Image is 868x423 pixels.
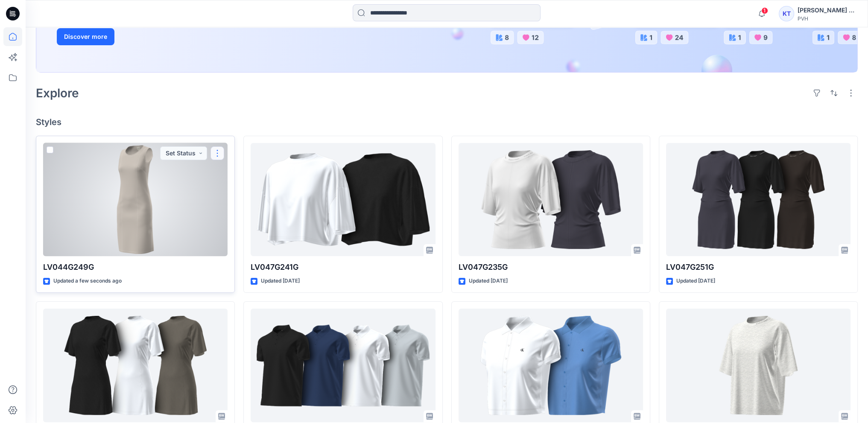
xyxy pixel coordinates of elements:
span: 1 [761,7,768,14]
a: LV047G241G [251,143,435,257]
div: PVH [798,15,857,22]
a: LV047G234G [43,309,228,422]
p: LV047G251G [666,261,850,273]
p: LV047G241G [251,261,435,273]
p: Updated a few seconds ago [53,277,122,286]
button: Discover more [57,28,114,45]
a: Discover more [57,28,249,45]
h2: Explore [36,86,79,100]
p: LV044G249G [43,261,228,273]
p: LV047G235G [459,261,643,273]
p: Updated [DATE] [676,277,715,286]
a: LV047G216G [459,309,643,422]
a: LV044G249G [43,143,228,257]
div: KT [779,6,794,21]
div: [PERSON_NAME] Top [PERSON_NAME] Top [798,5,857,15]
a: LV04RF281G [251,309,435,422]
p: Updated [DATE] [261,277,300,286]
p: Updated [DATE] [469,277,508,286]
a: LV047G235G [459,143,643,257]
h4: Styles [36,117,858,127]
a: LV047G251G [666,143,850,257]
a: LV047C206G [666,309,850,422]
